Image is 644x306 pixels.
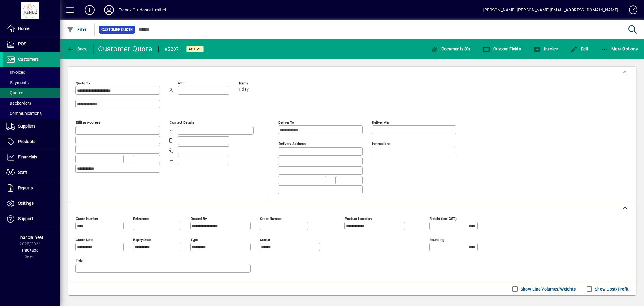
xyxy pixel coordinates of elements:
mat-label: Order number [260,216,282,220]
span: Backorders [6,101,31,106]
span: Invoice [533,47,558,51]
span: Staff [18,170,27,175]
mat-label: Attn [178,81,184,85]
span: Home [18,26,29,31]
span: Back [67,47,87,51]
a: Financials [3,150,60,165]
a: Quotes [3,88,60,98]
span: Active [189,47,201,51]
span: Settings [18,201,34,206]
mat-label: Quoted by [191,216,207,220]
span: Package [22,248,38,252]
span: Filter [67,27,87,32]
mat-label: Instructions [372,142,390,146]
label: Show Line Volumes/Weights [519,286,576,292]
span: Financials [18,155,37,159]
button: Invoice [532,44,559,54]
span: 1 day [239,87,249,92]
mat-label: Deliver via [372,120,389,125]
span: Products [18,139,35,144]
span: Payments [6,80,29,85]
button: Filter [65,24,88,35]
label: Show Cost/Profit [594,286,629,292]
span: Edit [570,47,588,51]
mat-label: Title [76,259,83,263]
mat-label: Rounding [430,237,444,242]
mat-label: Type [191,237,198,242]
mat-label: Deliver To [278,120,294,125]
button: Documents (0) [429,44,472,54]
div: #5207 [165,44,179,54]
mat-label: Reference [133,216,149,220]
mat-label: Quote number [76,216,98,220]
a: Communications [3,108,60,119]
div: Trendz Outdoors Limited [119,5,166,15]
button: Custom Fields [481,44,522,54]
div: [PERSON_NAME] [PERSON_NAME][EMAIL_ADDRESS][DOMAIN_NAME] [483,5,618,15]
span: Documents (0) [431,47,470,51]
mat-label: Quote date [76,237,93,242]
a: Knowledge Base [624,1,636,21]
span: Reports [18,185,33,190]
span: Suppliers [18,124,35,129]
button: Add [80,5,99,15]
mat-label: Freight (incl GST) [430,216,457,220]
span: Quotes [6,90,23,95]
mat-label: Status [260,237,270,242]
a: Reports [3,181,60,196]
button: Back [65,44,88,54]
span: POS [18,41,26,46]
a: Support [3,211,60,226]
a: Staff [3,165,60,180]
a: Payments [3,77,60,88]
div: Customer Quote [98,44,152,54]
mat-label: Quote To [76,81,90,85]
app-page-header-button: Back [60,44,94,54]
span: Support [18,216,33,221]
button: More Options [600,44,639,54]
span: Custom Fields [483,47,521,51]
a: Invoices [3,67,60,77]
mat-label: Product location [345,216,372,220]
span: Customers [18,57,39,62]
span: More Options [601,47,638,51]
span: Terms [239,81,275,85]
button: Edit [569,44,590,54]
a: Backorders [3,98,60,108]
span: Financial Year [17,235,43,240]
span: Invoices [6,70,25,75]
mat-label: Expiry date [133,237,151,242]
button: Profile [99,5,119,15]
a: Home [3,21,60,36]
span: Customer Quote [101,27,133,33]
a: Settings [3,196,60,211]
span: Communications [6,111,42,116]
a: POS [3,37,60,52]
a: Suppliers [3,119,60,134]
a: Products [3,134,60,149]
